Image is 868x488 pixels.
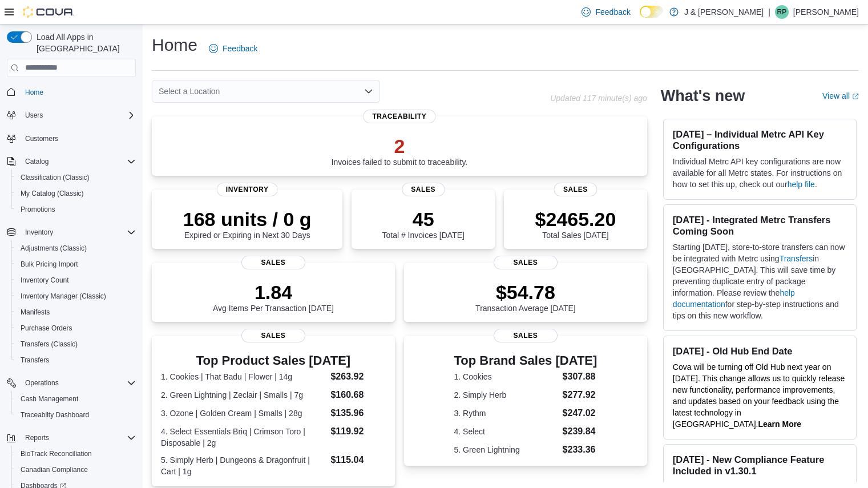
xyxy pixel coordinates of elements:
[332,135,468,158] p: 2
[21,308,50,317] span: Manifests
[152,34,197,57] h1: Home
[595,6,630,18] span: Feedback
[183,208,312,231] p: 168 units / 0 g
[16,289,136,303] span: Inventory Manager (Classic)
[673,288,795,309] a: help documentation
[563,443,597,457] dd: $233.36
[16,392,83,406] a: Cash Management
[16,408,136,422] span: Traceabilty Dashboard
[16,392,136,406] span: Cash Management
[32,31,136,54] span: Load All Apps in [GEOGRAPHIC_DATA]
[25,111,43,120] span: Users
[183,208,312,240] div: Expired or Expiring in Next 30 Days
[21,225,136,239] span: Inventory
[363,110,435,123] span: Traceability
[21,225,58,239] button: Inventory
[21,431,54,445] button: Reports
[11,391,140,407] button: Cash Management
[16,463,136,477] span: Canadian Compliance
[21,394,78,404] span: Cash Management
[21,276,69,285] span: Inventory Count
[777,5,787,19] span: RP
[213,281,334,304] p: 1.84
[2,375,140,391] button: Operations
[21,205,55,214] span: Promotions
[330,388,385,402] dd: $160.68
[535,208,616,231] p: $2465.20
[11,256,140,272] button: Bulk Pricing Import
[330,425,385,438] dd: $119.92
[21,108,47,122] button: Users
[16,321,136,335] span: Purchase Orders
[223,43,257,54] span: Feedback
[640,18,640,18] span: Dark Mode
[454,408,558,419] dt: 3. Rythm
[21,449,92,458] span: BioTrack Reconciliation
[21,189,84,198] span: My Catalog (Classic)
[161,371,326,382] dt: 1. Cookies | That Badu | Flower | 14g
[16,241,91,255] a: Adjustments (Classic)
[673,241,847,321] p: Starting [DATE], store-to-store transfers can now be integrated with Metrc using in [GEOGRAPHIC_D...
[16,187,136,200] span: My Catalog (Classic)
[161,389,326,401] dt: 2. Green Lightning | Zeclair | Smalls | 7g
[775,5,789,19] div: Raj Patel
[25,134,58,143] span: Customers
[16,337,82,351] a: Transfers (Classic)
[563,425,597,438] dd: $239.84
[673,454,847,477] h3: [DATE] - New Compliance Feature Included in v1.30.1
[673,214,847,237] h3: [DATE] - Integrated Metrc Transfers Coming Soon
[563,370,597,384] dd: $307.88
[217,183,278,196] span: Inventory
[16,241,136,255] span: Adjustments (Classic)
[788,180,815,189] a: help file
[16,203,136,216] span: Promotions
[16,353,136,367] span: Transfers
[330,406,385,420] dd: $135.96
[241,256,305,269] span: Sales
[11,304,140,320] button: Manifests
[16,171,94,184] a: Classification (Classic)
[454,389,558,401] dt: 2. Simply Herb
[454,444,558,455] dt: 5. Green Lightning
[673,156,847,190] p: Individual Metrc API key configurations are now available for all Metrc states. For instructions ...
[494,329,558,342] span: Sales
[494,256,558,269] span: Sales
[21,465,88,474] span: Canadian Compliance
[661,87,745,105] h2: What's new
[330,453,385,467] dd: $115.04
[11,352,140,368] button: Transfers
[21,376,63,390] button: Operations
[768,5,770,19] p: |
[16,305,136,319] span: Manifests
[21,260,78,269] span: Bulk Pricing Import
[21,340,78,349] span: Transfers (Classic)
[16,337,136,351] span: Transfers (Classic)
[21,324,72,333] span: Purchase Orders
[11,407,140,423] button: Traceabilty Dashboard
[364,87,373,96] button: Open list of options
[16,171,136,184] span: Classification (Classic)
[16,447,136,461] span: BioTrack Reconciliation
[16,463,92,477] a: Canadian Compliance
[21,108,136,122] span: Users
[475,281,576,313] div: Transaction Average [DATE]
[535,208,616,240] div: Total Sales [DATE]
[2,430,140,446] button: Reports
[402,183,445,196] span: Sales
[11,272,140,288] button: Inventory Count
[25,157,49,166] span: Catalog
[577,1,635,23] a: Feedback
[21,85,136,99] span: Home
[21,86,48,99] a: Home
[11,320,140,336] button: Purchase Orders
[2,107,140,123] button: Users
[161,454,326,477] dt: 5. Simply Herb | Dungeons & Dragonfruit | Cart | 1g
[25,378,59,388] span: Operations
[161,354,386,368] h3: Top Product Sales [DATE]
[2,224,140,240] button: Inventory
[21,431,136,445] span: Reports
[21,155,136,168] span: Catalog
[25,228,53,237] span: Inventory
[11,170,140,185] button: Classification (Classic)
[554,183,597,196] span: Sales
